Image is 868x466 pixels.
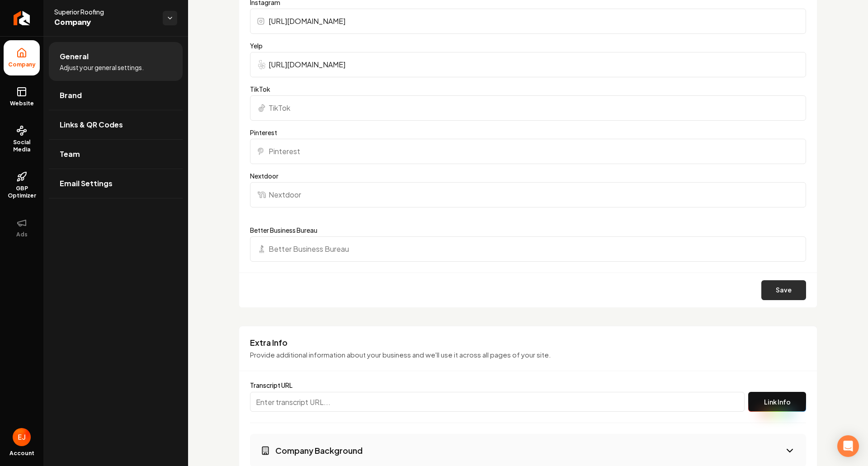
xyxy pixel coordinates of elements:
[49,81,183,110] a: Brand
[49,110,183,139] a: Links & QR Codes
[14,11,30,25] img: Rebolt Logo
[60,119,123,130] span: Links & QR Codes
[250,236,806,262] input: Better Business Bureau
[250,128,806,137] label: Pinterest
[837,435,859,457] div: Open Intercom Messenger
[49,140,183,169] a: Team
[4,118,40,160] a: Social Media
[250,95,806,121] input: TikTok
[13,231,31,238] span: Ads
[60,149,80,160] span: Team
[4,185,40,199] span: GBP Optimizer
[250,350,806,360] p: Provide additional information about your business and we'll use it across all pages of your site.
[748,392,806,412] button: Link Info
[4,210,40,245] button: Ads
[275,445,363,456] h3: Company Background
[60,178,113,189] span: Email Settings
[54,7,156,16] span: Superior Roofing
[9,450,34,457] span: Account
[250,52,806,77] input: Yelp
[250,182,806,207] input: Nextdoor
[5,61,39,68] span: Company
[4,164,40,207] a: GBP Optimizer
[250,9,806,34] input: Instagram
[250,382,745,388] label: Transcript URL
[250,41,806,50] label: Yelp
[250,171,806,180] label: Nextdoor
[60,63,144,72] span: Adjust your general settings.
[761,280,806,300] button: Save
[13,428,31,446] img: Eduard Joers
[250,85,806,94] label: TikTok
[250,139,806,164] input: Pinterest
[13,428,31,446] button: Open user button
[60,51,89,62] span: General
[49,169,183,198] a: Email Settings
[250,226,806,235] label: Better Business Bureau
[4,79,40,114] a: Website
[4,139,40,153] span: Social Media
[6,100,38,107] span: Website
[250,392,745,412] input: Enter transcript URL...
[54,16,156,29] span: Company
[60,90,82,101] span: Brand
[250,337,806,348] h3: Extra Info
